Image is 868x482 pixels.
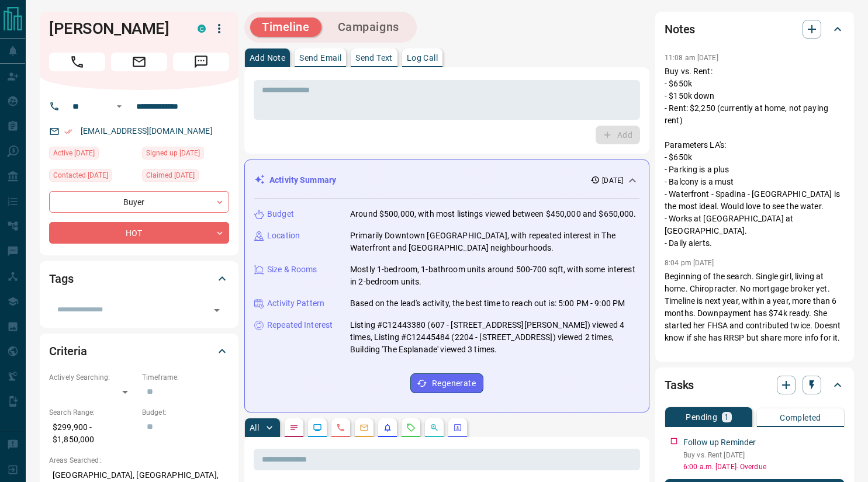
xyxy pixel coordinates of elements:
[686,413,717,421] p: Pending
[112,99,126,113] button: Open
[299,54,341,62] p: Send Email
[350,319,639,356] p: Listing #C12443380 (607 - [STREET_ADDRESS][PERSON_NAME]) viewed 4 times, Listing #C12445484 (2204...
[665,15,845,43] div: Notes
[406,423,416,432] svg: Requests
[602,175,623,186] p: [DATE]
[383,423,392,432] svg: Listing Alerts
[665,271,845,467] p: Beginning of the search. Single girl, living at home. Chiropracter. No mortgage broker yet. Timel...
[359,423,369,432] svg: Emails
[254,169,639,191] div: Activity Summary[DATE]
[49,455,229,466] p: Areas Searched:
[665,376,694,394] h2: Tasks
[209,302,225,318] button: Open
[49,418,136,449] p: $299,900 - $1,850,000
[269,174,336,186] p: Activity Summary
[350,263,639,288] p: Mostly 1-bedroom, 1-bathroom units around 500-700 sqft, with some interest in 2-bedroom units.
[267,263,317,276] p: Size & Rooms
[267,208,294,220] p: Budget
[49,191,229,213] div: Buyer
[665,54,718,62] p: 11:08 am [DATE]
[49,342,87,360] h2: Criteria
[49,169,136,185] div: Sun Jul 13 2025
[49,53,105,71] span: Call
[410,373,483,393] button: Regenerate
[683,450,845,460] p: Buy vs. Rent [DATE]
[64,127,72,136] svg: Email Verified
[53,147,95,159] span: Active [DATE]
[350,230,639,254] p: Primarily Downtown [GEOGRAPHIC_DATA], with repeated interest in The Waterfront and [GEOGRAPHIC_DA...
[313,423,322,432] svg: Lead Browsing Activity
[142,169,229,185] div: Sun Jul 13 2025
[665,20,695,39] h2: Notes
[683,436,756,449] p: Follow up Reminder
[53,169,108,181] span: Contacted [DATE]
[289,423,299,432] svg: Notes
[49,265,229,293] div: Tags
[350,297,625,310] p: Based on the lead's activity, the best time to reach out is: 5:00 PM - 9:00 PM
[142,407,229,418] p: Budget:
[407,54,438,62] p: Log Call
[198,25,206,33] div: condos.ca
[49,222,229,244] div: HOT
[81,126,213,136] a: [EMAIL_ADDRESS][DOMAIN_NAME]
[250,54,285,62] p: Add Note
[430,423,439,432] svg: Opportunities
[665,259,714,267] p: 8:04 pm [DATE]
[146,147,200,159] span: Signed up [DATE]
[724,413,729,421] p: 1
[453,423,462,432] svg: Agent Actions
[146,169,195,181] span: Claimed [DATE]
[355,54,393,62] p: Send Text
[683,462,845,472] p: 6:00 a.m. [DATE] - Overdue
[49,19,180,38] h1: [PERSON_NAME]
[250,18,321,37] button: Timeline
[49,407,136,418] p: Search Range:
[142,372,229,383] p: Timeframe:
[49,372,136,383] p: Actively Searching:
[111,53,167,71] span: Email
[173,53,229,71] span: Message
[665,371,845,399] div: Tasks
[267,297,324,310] p: Activity Pattern
[49,269,73,288] h2: Tags
[267,230,300,242] p: Location
[142,147,229,163] div: Sun Jul 13 2025
[665,65,845,249] p: Buy vs. Rent: - $650k - $150k down - Rent: $2,250 (currently at home, not paying rent) Parameters...
[267,319,333,331] p: Repeated Interest
[326,18,411,37] button: Campaigns
[780,414,821,422] p: Completed
[336,423,345,432] svg: Calls
[350,208,637,220] p: Around $500,000, with most listings viewed between $450,000 and $650,000.
[49,147,136,163] div: Sat Oct 11 2025
[49,337,229,365] div: Criteria
[250,424,259,432] p: All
